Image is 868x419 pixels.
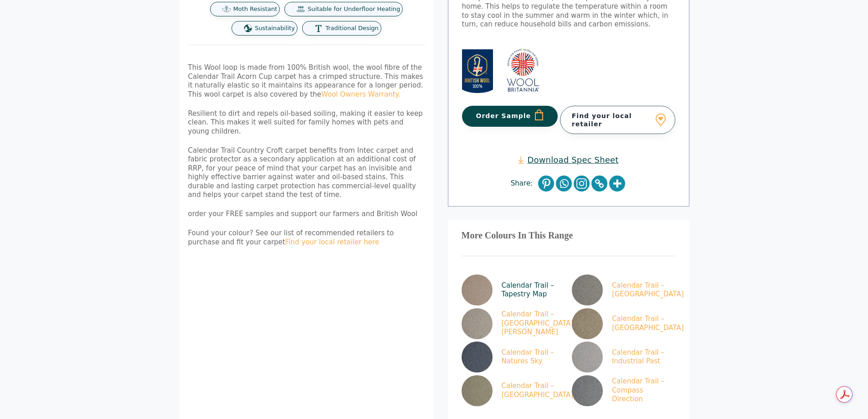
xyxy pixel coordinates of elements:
[511,179,537,188] span: Share:
[538,176,554,191] a: Pinterest
[325,25,379,32] span: Traditional Design
[574,176,590,191] a: Instagram
[556,176,572,191] a: Whatsapp
[560,106,675,134] a: Find your local retailer
[188,63,425,99] p: This Wool loop is made from 100% British wool, the wool fibre of the Calendar Trail Acorn Cup car...
[462,234,676,238] h3: More Colours In This Range
[188,146,425,200] p: Calendar Trail Country Croft carpet benefits from Intec carpet and fabric protector as a secondar...
[572,308,672,339] a: Calendar Trail – [GEOGRAPHIC_DATA]
[518,155,618,165] a: Download Spec Sheet
[462,106,558,127] button: Order Sample
[188,229,425,247] p: Found your colour? See our list of recommended retailers to purchase and fit your carpet
[462,274,562,305] a: Calendar Trail – Tapestry Map
[255,25,295,32] span: Sustainability
[321,90,401,98] a: Wool Owners Warranty.
[572,341,672,372] a: Calendar Trail – Industrial Past
[572,375,672,406] a: Calendar Trail – Compass Direction
[233,5,277,13] span: Moth Resistant
[462,375,562,406] a: Calendar Trail – [GEOGRAPHIC_DATA]
[308,5,400,13] span: Suitable for Underfloor Heating
[591,176,607,191] a: Copy Link
[188,210,425,219] p: order your FREE samples and support our farmers and British Wool
[462,341,562,372] a: Calendar Trail – Natures Sky
[572,274,672,305] a: Calendar Trail – [GEOGRAPHIC_DATA]
[285,238,379,246] a: Find your local retailer here
[462,308,562,339] a: Calendar Trail – [GEOGRAPHIC_DATA][PERSON_NAME]
[188,109,425,136] p: Resilient to dirt and repels oil-based soiling, making it easier to keep clean. This makes it wel...
[609,176,625,191] a: More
